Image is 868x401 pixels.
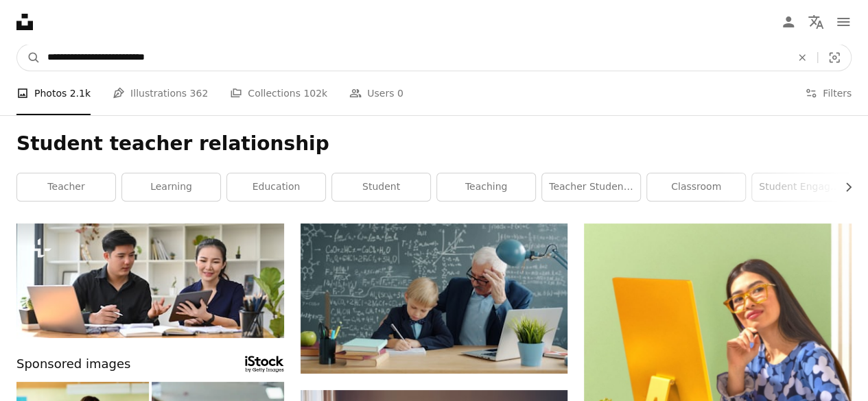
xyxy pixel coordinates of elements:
a: teaching [437,173,535,201]
a: Home — Unsplash [16,14,33,30]
span: Sponsored images [16,354,130,374]
button: scroll list to the right [836,173,852,201]
img: Two young business people discussing new project together in office. [16,223,284,338]
span: 362 [190,86,209,101]
a: student engagement [752,173,850,201]
a: teacher [17,173,115,201]
a: Illustrations 362 [113,71,208,115]
a: teacher student relationship [542,173,640,201]
button: Clear [787,45,817,71]
span: 102k [303,86,327,101]
form: Find visuals sitewide [16,44,852,71]
a: Log in / Sign up [775,8,802,36]
img: Teacher helping young student with math homework. [301,223,568,374]
button: Visual search [818,45,851,71]
a: education [227,173,325,201]
a: Two young business people discussing new project together in office. [16,274,284,287]
a: Users 0 [349,71,403,115]
button: Filters [805,71,852,115]
a: learning [122,173,220,201]
button: Search Unsplash [17,45,40,71]
a: Teacher helping young student with math homework. [301,292,568,304]
span: 0 [397,86,403,101]
a: classroom [647,173,745,201]
button: Menu [830,8,857,36]
button: Language [802,8,830,36]
a: Collections 102k [230,71,327,115]
h1: Student teacher relationship [16,132,852,156]
a: student [332,173,430,201]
